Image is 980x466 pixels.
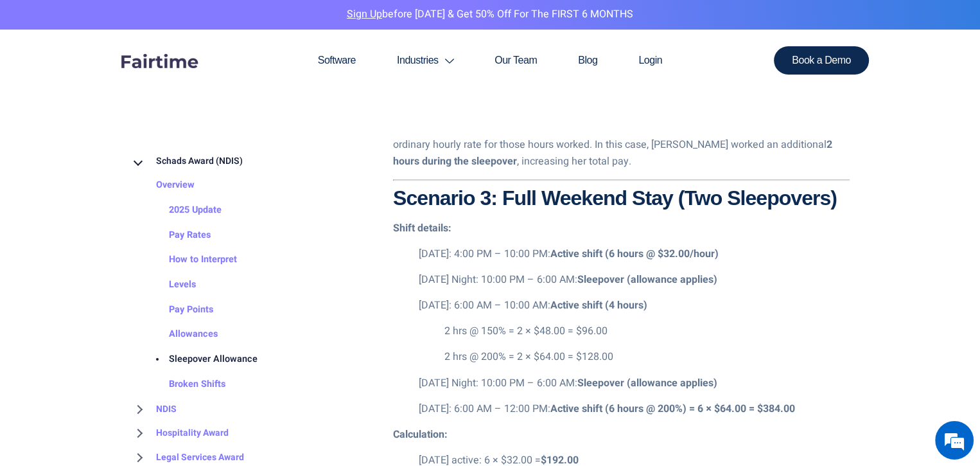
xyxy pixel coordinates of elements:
span: We're online! [74,147,177,276]
div: Minimize live chat window [211,6,241,37]
a: Our Team [474,30,557,91]
a: Sign Up [347,6,382,22]
a: Software [297,30,376,91]
p: When a worker is required to perform duties during a sleepover shift, they must be paid their ord... [393,120,850,170]
strong: 2 hours during the sleepover [393,137,832,169]
textarea: Type your message and hit 'Enter' [6,321,245,366]
p: [DATE]: 4:00 PM – 10:00 PM: [419,246,850,263]
p: before [DATE] & Get 50% Off for the FIRST 6 MONTHS [10,6,970,23]
a: Login [618,30,683,91]
a: Pay Rates [143,223,211,248]
p: [DATE] Night: 10:00 PM – 6:00 AM: [419,375,850,391]
strong: Scenario 3: Full Weekend Stay (Two Sleepovers) [393,186,837,210]
a: Sleepover Allowance [143,348,258,373]
a: 2025 Update [143,198,222,223]
p: [DATE]: 6:00 AM – 10:00 AM: [419,298,850,314]
strong: Sleepover (allowance applies) [577,272,717,287]
strong: Shift details: [393,220,451,236]
strong: Active shift (6 hours @ $32.00/hour) [550,246,719,262]
p: [DATE]: 6:00 AM – 12:00 PM: [419,400,850,417]
a: Levels [143,273,196,298]
a: Pay Points [143,298,213,323]
a: NDIS [130,397,177,422]
a: Industries [376,30,474,91]
strong: Calculation: [393,426,448,442]
a: Broken Shifts [143,372,225,397]
p: [DATE] Night: 10:00 PM – 6:00 AM: [419,272,850,289]
span: Book a Demo [792,55,851,66]
strong: Sleepover (allowance applies) [577,375,717,390]
strong: Active shift (6 hours @ 200%) = 6 × $64.00 = $384.00 [550,400,795,416]
a: Hospitality Award [130,421,229,445]
div: Chat with us now [67,72,216,89]
a: Allowances [143,323,218,348]
a: How to Interpret [143,248,237,273]
p: 2 hrs @ 150% = 2 × $48.00 = $96.00 [444,323,850,340]
a: Schads Award (NDIS) [130,149,243,174]
a: Overview [130,174,195,199]
strong: Active shift (4 hours) [550,298,647,313]
p: 2 hrs @ 200% = 2 × $64.00 = $128.00 [444,349,850,366]
a: Book a Demo [774,46,869,75]
a: Blog [557,30,618,91]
